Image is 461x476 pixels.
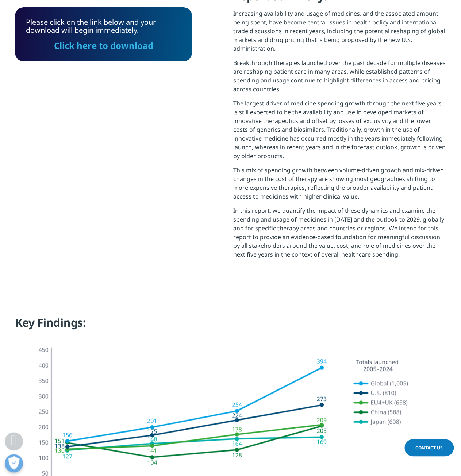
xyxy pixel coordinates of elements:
[233,206,446,264] p: In this report, we quantify the impact of these dynamics and examine the spending and usage of me...
[233,9,446,58] p: Increasing availability and usage of medicines, and the associated amount being spent, have becom...
[415,445,443,451] span: Contact Us
[233,58,446,99] p: Breakthrough therapies launched over the past decade for multiple diseases are reshaping patient ...
[26,18,181,50] div: Please click on the link below and your download will begin immediately.
[15,315,446,335] h4: Key Findings:
[404,439,454,456] a: Contact Us
[54,39,153,51] a: Click here to download
[233,99,446,166] p: The largest driver of medicine spending growth through the next five years is still expected to b...
[233,166,446,206] p: This mix of spending growth between volume-driven growth and mix-driven changes in the cost of th...
[5,454,23,472] button: Präferenzen öffnen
